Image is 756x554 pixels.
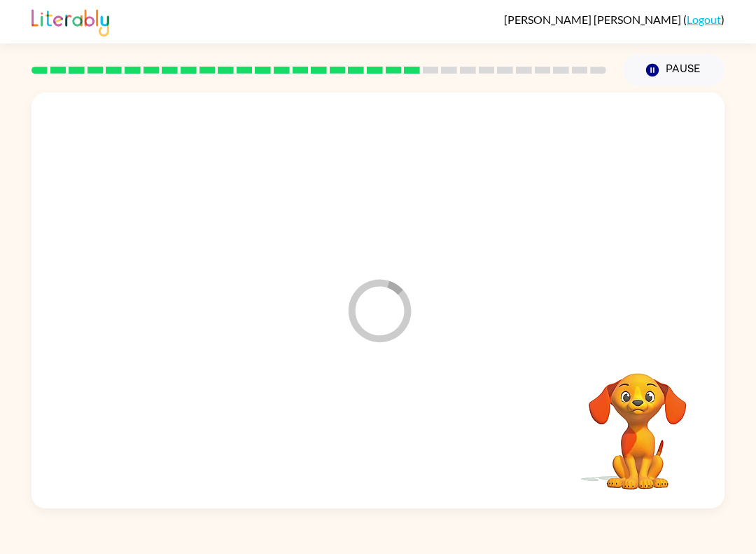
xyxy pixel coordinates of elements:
[568,351,708,492] video: Your browser must support playing .mp4 files to use Literably. Please try using another browser.
[623,54,724,86] button: Pause
[31,6,109,36] img: Literably
[504,13,683,26] span: [PERSON_NAME] [PERSON_NAME]
[504,13,724,26] div: ( )
[687,13,721,26] a: Logout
